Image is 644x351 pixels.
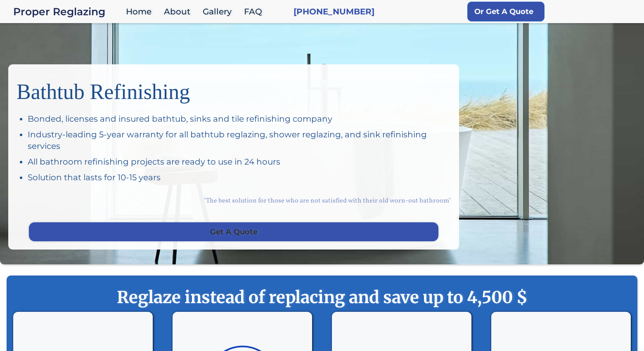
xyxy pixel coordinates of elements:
[13,6,122,17] div: Proper Reglazing
[467,2,545,21] a: Or Get A Quote
[29,222,438,241] a: Get A Quote
[23,287,621,308] strong: Reglaze instead of replacing and save up to 4,500 $
[240,3,270,21] a: FAQ
[199,3,240,21] a: Gallery
[294,6,374,17] a: [PHONE_NUMBER]
[13,6,122,17] a: home
[17,187,451,214] div: "The best solution for those who are not satisfied with their old worn-out bathroom"
[28,172,451,183] div: Solution that lasts for 10-15 years
[160,3,199,21] a: About
[28,129,451,152] div: Industry-leading 5-year warranty for all bathtub reglazing, shower reglazing, and sink refinishin...
[28,113,451,125] div: Bonded, licenses and insured bathtub, sinks and tile refinishing company
[28,156,451,167] div: All bathroom refinishing projects are ready to use in 24 hours
[17,73,451,105] h1: Bathtub Refinishing
[122,3,160,21] a: Home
